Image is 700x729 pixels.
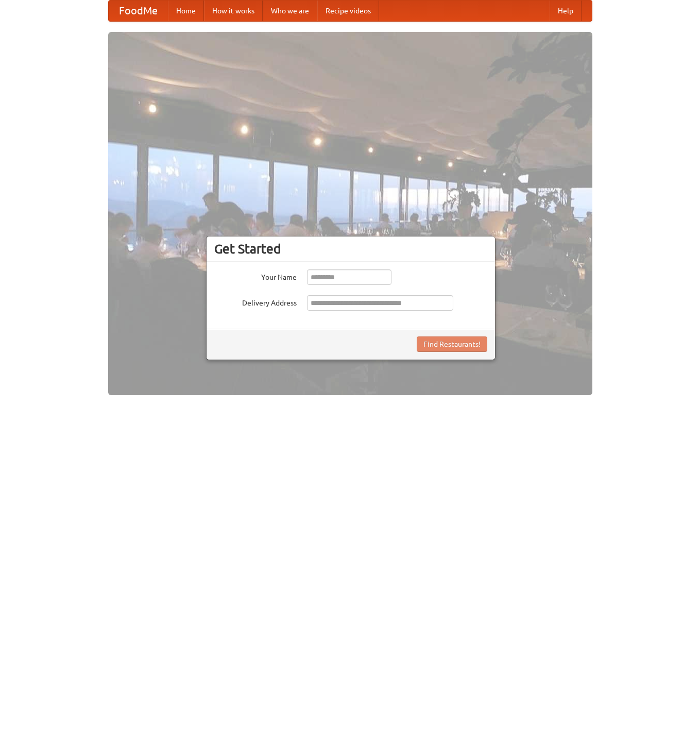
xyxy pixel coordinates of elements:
[417,336,487,352] button: Find Restaurants!
[550,1,582,21] a: Help
[109,1,168,21] a: FoodMe
[214,269,297,282] label: Your Name
[263,1,317,21] a: Who we are
[214,295,297,308] label: Delivery Address
[204,1,263,21] a: How it works
[214,241,487,257] h3: Get Started
[317,1,379,21] a: Recipe videos
[168,1,204,21] a: Home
